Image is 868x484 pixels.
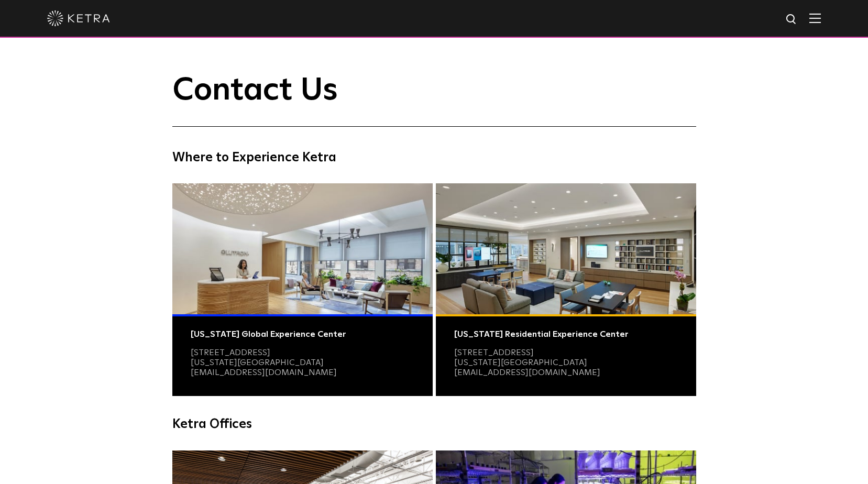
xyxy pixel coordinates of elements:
img: search icon [785,13,798,26]
div: [US_STATE] Residential Experience Center [454,329,678,339]
h4: Where to Experience Ketra [172,148,696,168]
a: [US_STATE][GEOGRAPHIC_DATA] [191,358,324,367]
img: ketra-logo-2019-white [47,10,110,26]
a: [STREET_ADDRESS] [454,348,534,357]
img: Commercial Photo@2x [172,183,433,314]
img: Hamburger%20Nav.svg [809,13,821,23]
a: [STREET_ADDRESS] [191,348,270,357]
h4: Ketra Offices [172,414,696,434]
a: [EMAIL_ADDRESS][DOMAIN_NAME] [191,368,337,377]
a: [US_STATE][GEOGRAPHIC_DATA] [454,358,587,367]
a: [EMAIL_ADDRESS][DOMAIN_NAME] [454,368,600,377]
div: [US_STATE] Global Experience Center [191,329,414,339]
h1: Contact Us [172,73,696,127]
img: Residential Photo@2x [436,183,696,314]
